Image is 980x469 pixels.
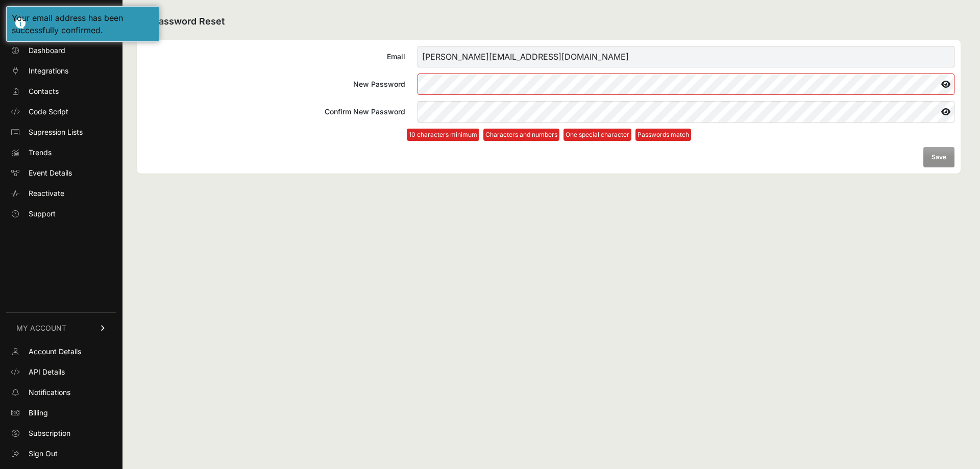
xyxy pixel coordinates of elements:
span: Notifications [29,387,70,398]
input: New Password [418,73,954,95]
div: Email [143,52,405,62]
a: Reactivate [6,185,116,202]
a: Support [6,206,116,222]
span: Support [29,209,56,219]
span: Reactivate [29,188,64,199]
a: Integrations [6,63,116,79]
span: Subscription [29,428,70,438]
div: Confirm New Password [143,107,405,117]
a: Account Details [6,343,116,360]
span: Event Details [29,168,72,178]
a: Sign Out [6,446,116,462]
a: Trends [6,144,116,161]
span: Sign Out [29,449,58,459]
span: Billing [29,408,48,418]
a: Billing [6,405,116,421]
a: Notifications [6,384,116,401]
span: Integrations [29,66,68,76]
span: Supression Lists [29,127,83,137]
a: Dashboard [6,42,116,59]
a: MY ACCOUNT [6,312,116,343]
li: Passwords match [635,129,691,141]
input: Email [418,46,954,67]
span: MY ACCOUNT [16,323,66,333]
a: Code Script [6,104,116,120]
a: Contacts [6,83,116,100]
li: 10 characters minimum [407,129,479,141]
span: API Details [29,367,65,377]
h2: Password Reset [137,14,961,30]
a: API Details [6,364,116,380]
span: Contacts [29,86,59,96]
li: Characters and numbers [483,129,559,141]
span: Trends [29,147,52,158]
span: Dashboard [29,45,65,56]
div: New Password [143,79,405,89]
a: Event Details [6,165,116,181]
a: Supression Lists [6,124,116,140]
li: One special character [563,129,631,141]
a: Subscription [6,425,116,441]
input: Confirm New Password [418,101,954,122]
span: Account Details [29,347,81,357]
span: Code Script [29,107,68,117]
div: Your email address has been successfully confirmed. [12,12,154,36]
